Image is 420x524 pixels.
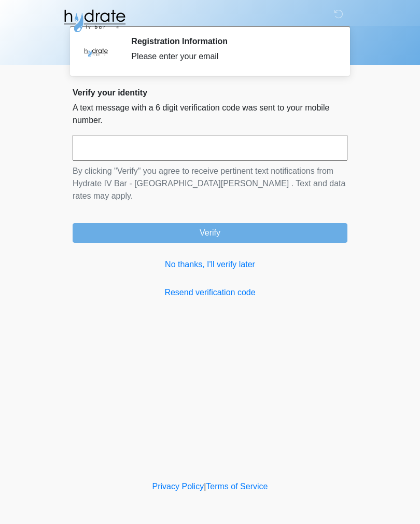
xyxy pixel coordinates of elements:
[206,482,268,491] a: Terms of Service
[73,223,347,243] button: Verify
[80,36,111,67] img: Agent Avatar
[152,482,204,491] a: Privacy Policy
[204,482,206,491] a: |
[73,165,347,202] p: By clicking "Verify" you agree to receive pertinent text notifications from Hydrate IV Bar - [GEO...
[73,258,347,271] a: No thanks, I'll verify later
[73,88,347,98] h2: Verify your identity
[73,286,347,299] a: Resend verification code
[62,8,127,34] img: Hydrate IV Bar - Fort Collins Logo
[131,50,332,63] div: Please enter your email
[73,102,347,127] p: A text message with a 6 digit verification code was sent to your mobile number.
